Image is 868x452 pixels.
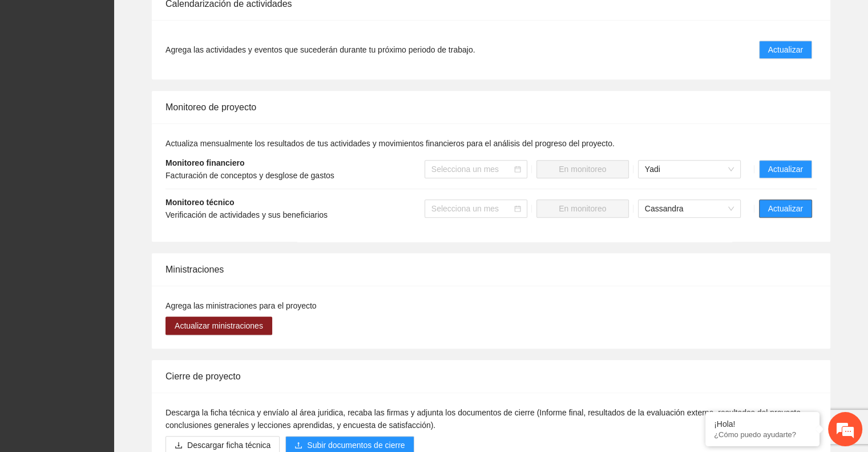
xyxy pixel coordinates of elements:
span: Cassandra [645,200,734,217]
button: Actualizar [759,41,812,59]
span: download [175,441,183,450]
button: Actualizar ministraciones [165,317,272,335]
span: Agrega las ministraciones para el proyecto [165,301,317,310]
span: Agrega las actividades y eventos que sucederán durante tu próximo periodo de trabajo. [165,43,475,56]
a: downloadDescargar ficha técnica [165,441,280,450]
span: Yadi [645,161,734,178]
div: ¡Hola! [714,419,811,429]
div: Monitoreo de proyecto [165,91,817,123]
span: Facturación de conceptos y desglose de gastos [165,171,334,180]
button: Actualizar [759,160,812,178]
span: Actualiza mensualmente los resultados de tus actividades y movimientos financieros para el anális... [165,139,615,148]
span: Actualizar [768,202,803,215]
strong: Monitoreo técnico [165,198,235,207]
span: Actualizar [768,163,803,175]
span: upload [294,441,302,450]
span: Estamos en línea. [66,153,158,268]
button: Actualizar [759,199,812,218]
a: Actualizar ministraciones [165,321,272,330]
span: Actualizar [768,43,803,56]
div: Chatee con nosotros ahora [59,58,192,73]
textarea: Escriba su mensaje y pulse “Intro” [6,312,217,352]
span: Descarga la ficha técnica y envíalo al área juridica, recaba las firmas y adjunta los documentos ... [165,408,803,430]
span: Actualizar ministraciones [175,319,263,332]
span: calendar [514,205,521,212]
div: Cierre de proyecto [165,360,817,393]
strong: Monitoreo financiero [165,158,244,167]
span: Subir documentos de cierre [307,439,405,451]
div: Ministraciones [165,253,817,286]
span: Descargar ficha técnica [187,439,271,451]
div: Minimizar ventana de chat en vivo [187,6,215,33]
p: ¿Cómo puedo ayudarte? [714,430,811,439]
span: Verificación de actividades y sus beneficiarios [165,210,328,219]
span: uploadSubir documentos de cierre [285,441,414,450]
span: calendar [514,166,521,173]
